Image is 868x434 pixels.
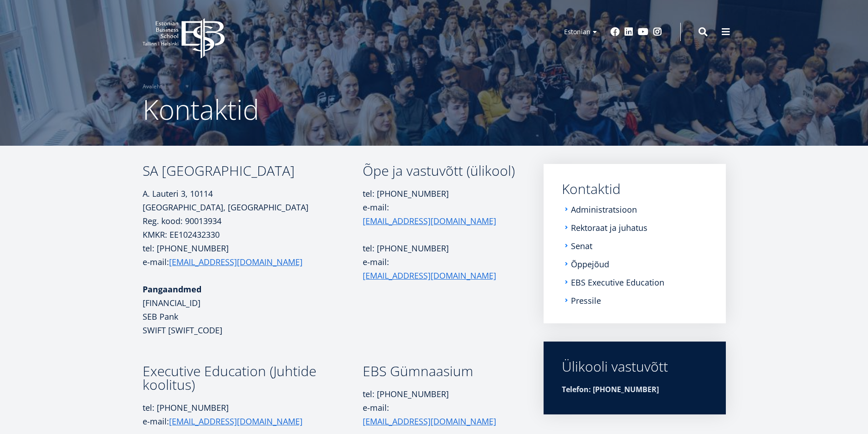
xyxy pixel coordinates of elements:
[571,223,647,232] a: Rektoraat ja juhatus
[571,260,609,269] a: Õppejõud
[169,414,303,428] a: [EMAIL_ADDRESS][DOMAIN_NAME]
[571,241,592,250] a: Senat
[363,269,496,282] a: [EMAIL_ADDRESS][DOMAIN_NAME]
[143,284,201,295] strong: Pangaandmed
[143,401,363,428] p: tel: [PHONE_NUMBER] e-mail:
[562,384,659,394] strong: Telefon: [PHONE_NUMBER]
[143,164,363,178] h3: SA [GEOGRAPHIC_DATA]
[143,241,363,269] p: tel: [PHONE_NUMBER] e-mail:
[653,27,662,36] a: Instagram
[638,27,648,36] a: Youtube
[143,82,162,91] a: Avaleht
[363,241,517,255] p: tel: [PHONE_NUMBER]
[562,182,708,196] a: Kontaktid
[571,296,601,305] a: Pressile
[143,364,363,392] h3: Executive Education (Juhtide koolitus)
[363,187,517,228] p: tel: [PHONE_NUMBER] e-mail:
[143,228,363,241] p: KMKR: EE102432330
[611,27,620,36] a: Facebook
[571,278,664,287] a: EBS Executive Education
[143,282,363,337] p: [FINANCIAL_ID] SEB Pank SWIFT [SWIFT_CODE]
[363,214,496,228] a: [EMAIL_ADDRESS][DOMAIN_NAME]
[143,91,259,128] span: Kontaktid
[363,364,517,378] h3: EBS Gümnaasium
[624,27,633,36] a: Linkedin
[363,414,496,428] a: [EMAIL_ADDRESS][DOMAIN_NAME]
[169,255,303,269] a: [EMAIL_ADDRESS][DOMAIN_NAME]
[363,164,517,178] h3: Õpe ja vastuvõtt (ülikool)
[363,255,517,282] p: e-mail:
[571,205,637,214] a: Administratsioon
[363,387,517,428] p: tel: [PHONE_NUMBER] e-mail:
[562,360,708,373] div: Ülikooli vastuvõtt
[143,187,363,228] p: A. Lauteri 3, 10114 [GEOGRAPHIC_DATA], [GEOGRAPHIC_DATA] Reg. kood: 90013934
